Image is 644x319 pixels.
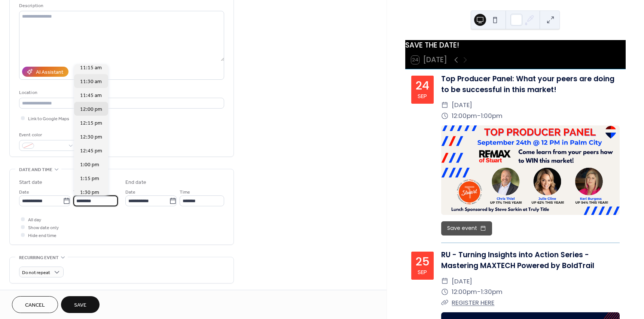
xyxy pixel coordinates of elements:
[441,100,448,110] div: ​
[452,298,494,307] a: REGISTER HERE
[12,296,58,313] button: Cancel
[418,93,427,99] div: Sep
[19,2,223,10] div: Description
[19,188,29,196] span: Date
[19,179,42,186] div: Start date
[19,166,52,174] span: Date and time
[441,74,620,95] div: Top Producer Panel: What your peers are doing to be successful in this market!
[19,131,75,139] div: Event color
[19,254,59,262] span: Recurring event
[80,133,102,141] span: 12:30 pm
[80,119,102,127] span: 12:15 pm
[28,216,41,224] span: All day
[452,110,477,121] span: 12:00pm
[441,286,448,297] div: ​
[477,286,481,297] span: -
[36,69,63,76] div: AI Assistant
[415,256,430,267] div: 25
[80,92,102,100] span: 11:45 am
[22,268,50,277] span: Do not repeat
[80,161,99,169] span: 1:00 pm
[481,110,503,121] span: 1:00pm
[452,286,477,297] span: 12:00pm
[125,179,146,186] div: End date
[180,188,190,196] span: Time
[80,64,102,72] span: 11:15 am
[441,276,448,287] div: ​
[418,269,427,275] div: Sep
[80,175,99,183] span: 1:15 pm
[74,301,86,309] span: Save
[441,297,448,308] div: ​
[405,40,626,51] div: SAVE THE DATE!
[415,80,429,91] div: 24
[441,110,448,121] div: ​
[22,67,68,77] button: AI Assistant
[481,286,503,297] span: 1:30pm
[61,296,100,313] button: Save
[477,110,481,121] span: -
[441,250,594,271] a: RU - Turning Insights into Action Series - Mastering MAXTECH Powered by BoldTrail
[125,188,135,196] span: Date
[80,78,102,86] span: 11:30 am
[80,147,102,155] span: 12:45 pm
[441,221,492,236] button: Save event
[80,106,102,113] span: 12:00 pm
[452,276,472,287] span: [DATE]
[25,301,45,309] span: Cancel
[28,115,69,123] span: Link to Google Maps
[452,100,472,110] span: [DATE]
[28,224,59,232] span: Show date only
[28,232,57,240] span: Hide end time
[73,188,84,196] span: Time
[80,189,99,197] span: 1:30 pm
[19,89,223,97] div: Location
